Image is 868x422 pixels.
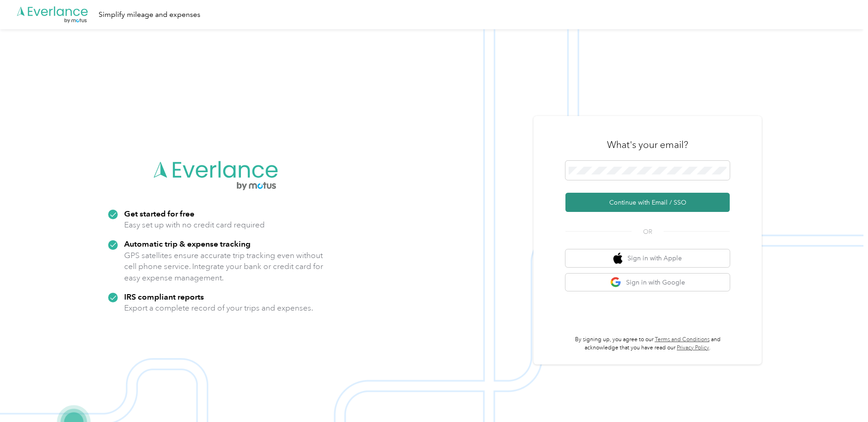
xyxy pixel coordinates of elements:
[607,138,688,151] h3: What's your email?
[124,302,313,314] p: Export a complete record of your trips and expenses.
[124,292,204,301] strong: IRS compliant reports
[99,9,200,21] div: Simplify mileage and expenses
[632,227,664,237] span: OR
[565,249,730,267] button: apple logoSign in with Apple
[124,209,194,218] strong: Get started for free
[610,277,622,288] img: google logo
[124,250,324,284] p: GPS satellites ensure accurate trip tracking even without cell phone service. Integrate your bank...
[565,336,730,352] p: By signing up, you agree to our and acknowledge that you have read our .
[655,336,710,343] a: Terms and Conditions
[124,219,265,231] p: Easy set up with no credit card required
[677,344,709,351] a: Privacy Policy
[565,274,730,291] button: google logoSign in with Google
[124,239,251,248] strong: Automatic trip & expense tracking
[565,193,730,212] button: Continue with Email / SSO
[613,253,622,264] img: apple logo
